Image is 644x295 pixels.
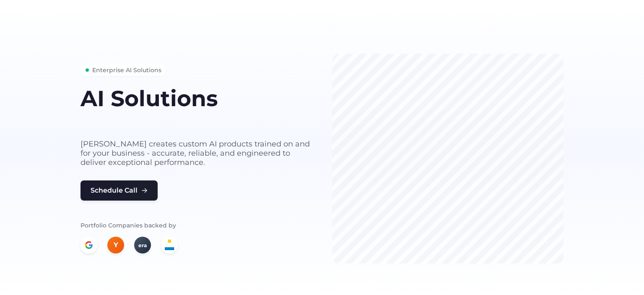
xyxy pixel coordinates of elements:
[80,139,312,167] p: [PERSON_NAME] creates custom AI products trained on and for your business - accurate, reliable, a...
[92,65,161,75] span: Enterprise AI Solutions
[107,237,124,253] div: Y
[80,114,312,129] h2: built for your business needs
[80,221,312,230] p: Portfolio Companies backed by
[134,237,151,253] div: era
[80,180,158,201] button: Schedule Call
[80,86,312,110] h1: AI Solutions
